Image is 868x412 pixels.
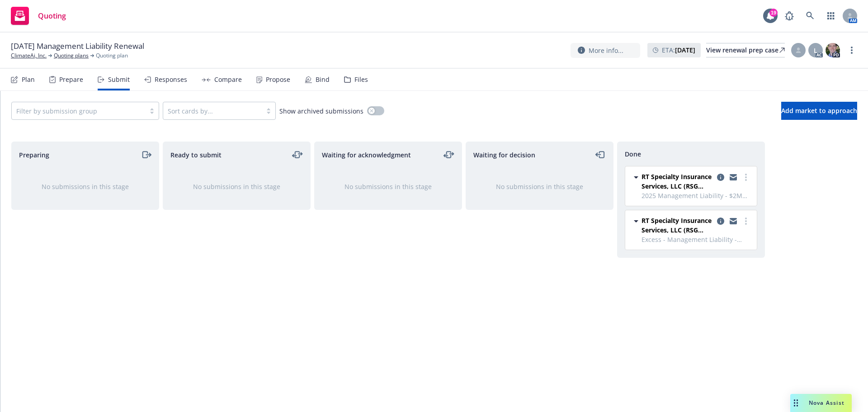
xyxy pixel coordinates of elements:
a: more [846,45,857,56]
div: No submissions in this stage [26,182,144,191]
span: Add market to approach [781,106,857,115]
a: Search [801,7,819,25]
a: copy logging email [715,172,726,183]
span: RT Specialty Insurance Services, LLC (RSG Specialty, LLC) [642,216,713,235]
div: Drag to move [790,394,802,412]
a: moveLeftRight [443,149,454,160]
span: More info... [589,46,623,55]
div: Compare [214,76,242,83]
a: moveLeftRight [292,149,303,160]
div: View renewal prep case [706,43,785,57]
div: Files [354,76,368,83]
strong: [DATE] [675,46,695,54]
span: Nova Assist [809,399,844,407]
a: more [741,172,751,183]
span: 2025 Management Liability - $2M D&O/ $2M EPL/ $1M FID [642,191,751,200]
div: No submissions in this stage [329,182,447,191]
span: Waiting for decision [473,150,535,160]
span: ETA : [662,45,695,55]
span: Waiting for acknowledgment [322,150,411,160]
span: Preparing [19,150,49,160]
div: Plan [22,76,35,83]
div: 19 [769,9,778,17]
span: Show archived submissions [279,106,363,116]
a: Switch app [822,7,840,25]
a: copy logging email [728,216,739,227]
div: Prepare [59,76,83,83]
a: ClimateAi, Inc. [11,52,47,60]
a: more [741,216,751,227]
a: copy logging email [715,216,726,227]
span: L [814,46,817,55]
span: Excess - Management Liability - 2025 Management Liability - $1M Excess D&O/EPL/FID [642,235,751,244]
a: copy logging email [728,172,739,183]
button: More info... [571,43,640,58]
span: Done [625,149,641,159]
a: Quoting plans [54,52,89,60]
span: Quoting plan [96,52,128,60]
span: Ready to submit [170,150,222,160]
button: Nova Assist [790,394,852,412]
a: moveLeft [595,149,606,160]
a: moveRight [141,149,151,160]
img: photo [826,43,840,57]
div: Submit [108,76,130,83]
a: View renewal prep case [706,43,785,57]
span: RT Specialty Insurance Services, LLC (RSG Specialty, LLC) [642,172,713,191]
a: Report a Bug [780,7,798,25]
div: No submissions in this stage [178,182,296,191]
span: Quoting [38,12,66,19]
div: Propose [266,76,290,83]
div: No submissions in this stage [481,182,599,191]
span: [DATE] Management Liability Renewal [11,41,144,52]
button: Add market to approach [781,102,857,120]
a: Quoting [7,3,70,28]
div: Responses [155,76,187,83]
div: Bind [316,76,330,83]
